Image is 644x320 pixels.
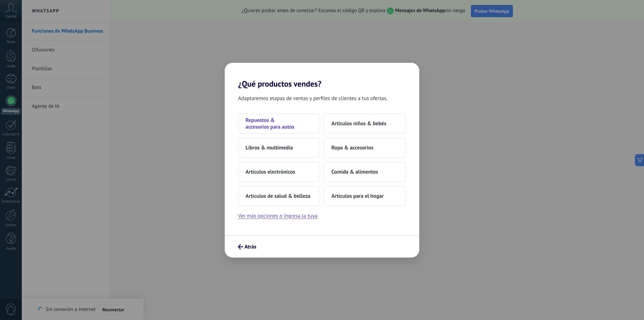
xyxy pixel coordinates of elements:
[246,144,293,151] span: Libros & multimedia
[238,94,387,103] span: Adaptaremos etapas de ventas y perfiles de clientes a tus ofertas.
[238,212,317,220] button: Ver más opciones o ingresa la tuya
[324,113,406,134] button: Artículos niños & bebés
[324,162,406,182] button: Comida & alimentos
[246,169,295,175] span: Artículos electrónicos
[324,138,406,158] button: Ropa & accesorios
[324,186,406,206] button: Artículos para el hogar
[235,241,259,253] button: Atrás
[331,144,373,151] span: Ropa & accesorios
[238,113,320,134] button: Repuestos & accesorios para autos
[238,162,320,182] button: Artículos electrónicos
[246,193,310,199] span: Artículos de salud & belleza
[238,138,320,158] button: Libros & multimedia
[245,244,256,249] span: Atrás
[225,63,419,89] h2: ¿Qué productos vendes?
[331,169,378,175] span: Comida & alimentos
[246,117,313,130] span: Repuestos & accesorios para autos
[331,120,386,127] span: Artículos niños & bebés
[238,186,320,206] button: Artículos de salud & belleza
[331,193,384,199] span: Artículos para el hogar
